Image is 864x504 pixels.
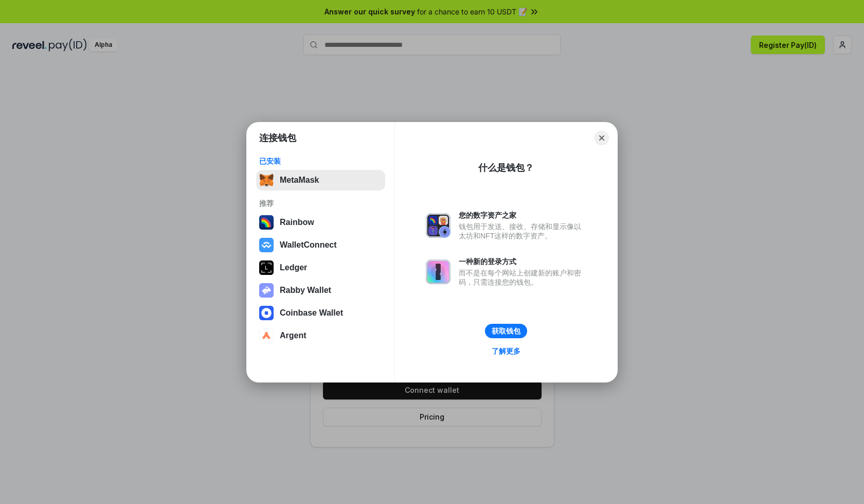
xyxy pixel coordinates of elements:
[259,260,274,275] img: svg+xml,%3Csvg%20xmlns%3D%22http%3A%2F%2Fwww.w3.org%2F2000%2Fsvg%22%20width%3D%2228%22%20height%3...
[492,326,520,336] div: 获取钱包
[256,235,385,255] button: WalletConnect
[595,131,609,145] button: Close
[280,263,307,272] div: Ledger
[259,132,296,144] h1: 连接钱包
[259,157,382,166] div: 已安装
[492,346,520,356] div: 了解更多
[280,308,343,318] div: Coinbase Wallet
[280,176,319,185] div: MetaMask
[280,331,307,340] div: Argent
[459,257,586,266] div: 一种新的登录方式
[256,325,385,346] button: Argent
[280,240,337,250] div: WalletConnect
[256,303,385,323] button: Coinbase Wallet
[256,280,385,301] button: Rabby Wallet
[259,173,274,187] img: svg+xml,%3Csvg%20fill%3D%22none%22%20height%3D%2233%22%20viewBox%3D%220%200%2035%2033%22%20width%...
[259,306,274,320] img: svg+xml,%3Csvg%20width%3D%2228%22%20height%3D%2228%22%20viewBox%3D%220%200%2028%2028%22%20fill%3D...
[256,257,385,278] button: Ledger
[280,218,314,227] div: Rainbow
[426,213,451,238] img: svg+xml,%3Csvg%20xmlns%3D%22http%3A%2F%2Fwww.w3.org%2F2000%2Fsvg%22%20fill%3D%22none%22%20viewBox...
[256,212,385,233] button: Rainbow
[459,268,586,287] div: 而不是在每个网站上创建新的账户和密码，只需连接您的钱包。
[459,211,586,220] div: 您的数字资产之家
[280,286,331,295] div: Rabby Wallet
[259,199,382,208] div: 推荐
[485,344,527,358] a: 了解更多
[259,283,274,298] img: svg+xml,%3Csvg%20xmlns%3D%22http%3A%2F%2Fwww.w3.org%2F2000%2Fsvg%22%20fill%3D%22none%22%20viewBox...
[485,324,527,338] button: 获取钱包
[426,259,451,284] img: svg+xml,%3Csvg%20xmlns%3D%22http%3A%2F%2Fwww.w3.org%2F2000%2Fsvg%22%20fill%3D%22none%22%20viewBox...
[259,238,274,252] img: svg+xml,%3Csvg%20width%3D%2228%22%20height%3D%2228%22%20viewBox%3D%220%200%2028%2028%22%20fill%3D...
[259,328,274,343] img: svg+xml,%3Csvg%20width%3D%2228%22%20height%3D%2228%22%20viewBox%3D%220%200%2028%2028%22%20fill%3D...
[259,215,274,230] img: svg+xml,%3Csvg%20width%3D%22120%22%20height%3D%22120%22%20viewBox%3D%220%200%20120%20120%22%20fil...
[256,170,385,190] button: MetaMask
[459,222,586,240] div: 钱包用于发送、接收、存储和显示像以太坊和NFT这样的数字资产。
[478,162,534,174] div: 什么是钱包？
